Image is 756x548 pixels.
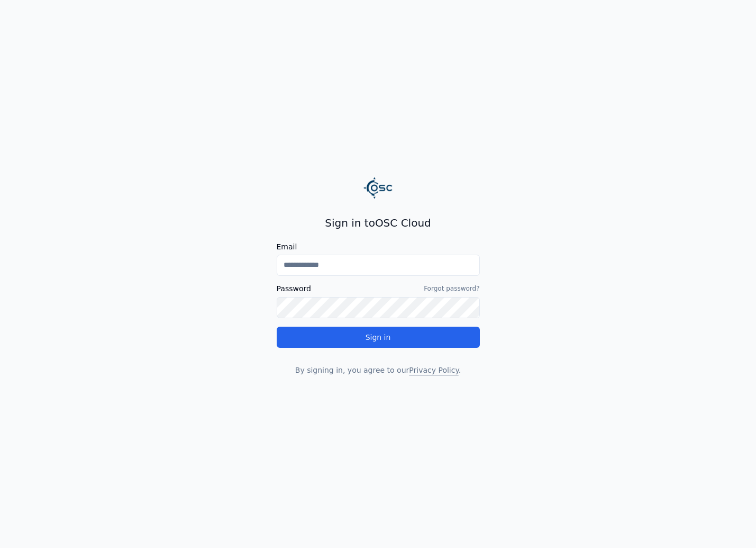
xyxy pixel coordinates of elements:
[277,365,480,375] p: By signing in, you agree to our .
[409,366,458,374] a: Privacy Policy
[424,284,479,293] a: Forgot password?
[363,173,393,203] img: Logo
[277,327,480,348] button: Sign in
[277,215,480,230] h2: Sign in to OSC Cloud
[277,285,311,292] label: Password
[277,243,480,250] label: Email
